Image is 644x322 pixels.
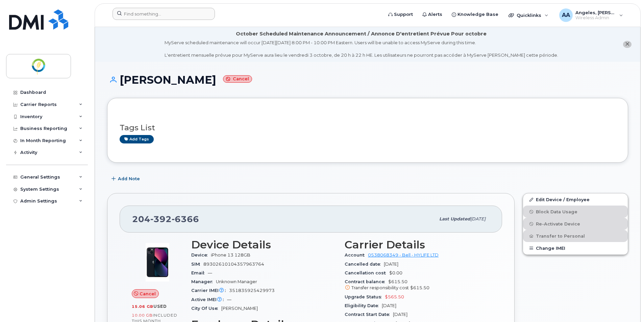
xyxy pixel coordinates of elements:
span: Re-Activate Device [536,221,580,226]
a: Add tags [120,135,154,143]
h3: Carrier Details [345,239,490,251]
h3: Tags List [120,124,616,132]
span: [DATE] [382,303,396,308]
div: October Scheduled Maintenance Announcement / Annonce D'entretient Prévue Pour octobre [236,30,487,37]
span: 89302610104357963764 [203,262,264,267]
button: Transfer to Personal [523,230,628,242]
span: used [153,304,167,309]
button: Block Data Usage [523,206,628,218]
span: Email [191,270,208,275]
span: Unknown Manager [216,279,257,284]
span: — [227,297,231,302]
span: $565.50 [385,294,404,299]
a: 0538068349 - Bell - HYLIFE LTD [368,252,439,258]
span: [DATE] [384,262,398,267]
span: $615.50 [410,285,429,290]
button: Change IMEI [523,242,628,254]
button: Re-Activate Device [523,218,628,230]
span: 10.00 GB [132,313,153,318]
h3: Device Details [191,239,337,251]
span: 351835925429973 [229,288,275,293]
span: Carrier IMEI [191,288,229,293]
img: image20231002-3703462-1ig824h.jpeg [137,242,178,283]
span: [DATE] [393,312,407,317]
span: Cancel [140,291,156,297]
a: Edit Device / Employee [523,193,628,206]
span: Account [345,252,368,258]
span: $0.00 [389,270,402,275]
span: [DATE] [470,216,486,221]
span: Upgrade Status [345,294,385,299]
span: Cancellation cost [345,270,389,275]
span: Manager [191,279,216,284]
span: Contract balance [345,279,388,284]
span: Transfer responsibility cost [351,285,409,290]
span: 204 [132,214,199,224]
span: Active IMEI [191,297,227,302]
span: iPhone 13 128GB [211,252,250,258]
div: MyServe scheduled maintenance will occur [DATE][DATE] 8:00 PM - 10:00 PM Eastern. Users will be u... [165,39,558,58]
span: Device [191,252,211,258]
button: Add Note [107,173,146,185]
small: Cancel [223,75,252,83]
h1: [PERSON_NAME] [107,74,628,86]
span: 392 [150,214,172,224]
span: City Of Use [191,306,221,311]
span: Add Note [118,176,140,182]
span: — [208,270,212,275]
span: $615.50 [345,279,490,291]
span: SIM [191,262,203,267]
span: Cancelled date [345,262,384,267]
button: close notification [623,41,631,48]
span: Contract Start Date [345,312,393,317]
span: 6366 [172,214,199,224]
span: Eligibility Date [345,303,382,308]
span: Last updated [439,216,470,221]
span: [PERSON_NAME] [221,306,258,311]
span: 15.06 GB [132,304,153,309]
